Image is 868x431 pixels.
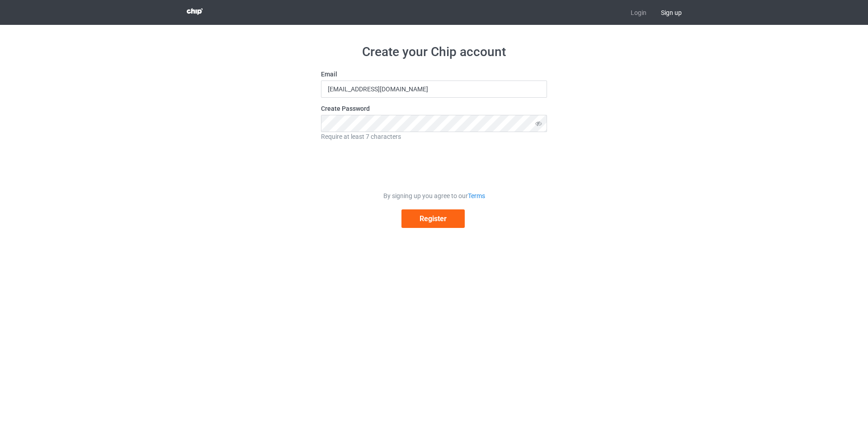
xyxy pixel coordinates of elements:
[468,192,485,199] a: Terms
[187,8,203,15] img: 3d383065fc803cdd16c62507c020ddf8.png
[401,209,465,228] button: Register
[321,104,547,113] label: Create Password
[321,132,547,141] div: Require at least 7 characters
[321,70,547,79] label: Email
[321,191,547,200] div: By signing up you agree to our
[321,44,547,60] h1: Create your Chip account
[365,147,503,183] iframe: reCAPTCHA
